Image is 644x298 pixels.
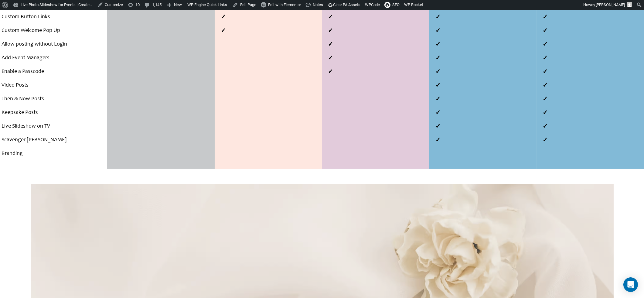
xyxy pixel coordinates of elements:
li: Then & Now Posts [2,92,106,106]
li: Enable a Passcode [2,65,106,79]
li: Custom Button Links [2,10,106,24]
li: Branding [2,147,106,161]
li: Allow posting without Login [2,38,106,51]
li: Add Event Managers [2,51,106,65]
span: Edit with Elementor [268,2,301,7]
div: Open Intercom Messenger [623,277,638,292]
span: SEO [392,2,400,7]
span: [PERSON_NAME] [596,2,625,7]
li: Video Posts [2,79,106,92]
li: Custom Welcome Pop Up [2,24,106,38]
li: Live Slideshow on TV [2,120,106,133]
li: Scavenger [PERSON_NAME] [2,133,106,147]
li: Keepsake Posts [2,106,106,120]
